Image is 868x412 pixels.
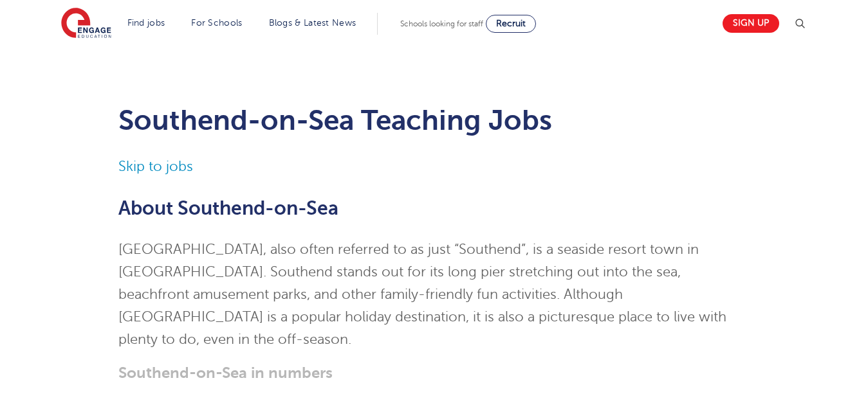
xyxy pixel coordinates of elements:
[496,19,526,28] span: Recruit
[118,197,750,219] h2: About Southend-on-Sea
[61,8,111,40] img: Engage Education
[400,19,483,28] span: Schools looking for staff
[118,104,750,136] h1: Southend-on-Sea Teaching Jobs
[269,18,356,28] a: Blogs & Latest News
[191,18,242,28] a: For Schools
[118,364,750,382] h3: Southend-on-Sea in numbers
[723,14,779,33] a: Sign up
[118,238,750,351] p: [GEOGRAPHIC_DATA], also often referred to as just “Southend”, is a seaside resort town in [GEOGRA...
[118,159,193,174] a: Skip to jobs
[486,15,536,33] a: Recruit
[127,18,165,28] a: Find jobs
